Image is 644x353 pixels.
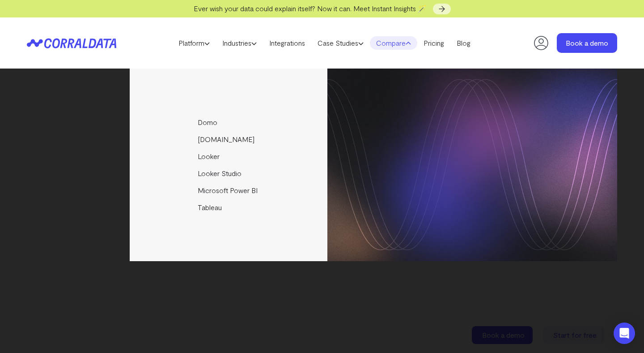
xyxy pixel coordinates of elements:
[370,36,417,50] a: Compare
[194,4,427,13] span: Ever wish your data could explain itself? Now it can. Meet Instant Insights 🪄
[130,114,329,131] a: Domo
[216,36,263,50] a: Industries
[130,165,329,182] a: Looker Studio
[130,199,329,216] a: Tableau
[172,36,216,50] a: Platform
[450,36,477,50] a: Blog
[130,148,329,165] a: Looker
[311,36,370,50] a: Case Studies
[557,33,617,53] a: Book a demo
[130,131,329,148] a: [DOMAIN_NAME]
[417,36,450,50] a: Pricing
[263,36,311,50] a: Integrations
[614,323,635,344] div: Open Intercom Messenger
[130,182,329,199] a: Microsoft Power BI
